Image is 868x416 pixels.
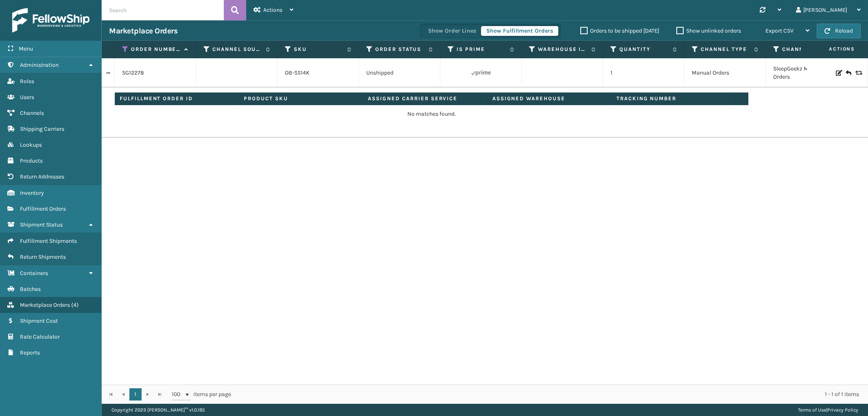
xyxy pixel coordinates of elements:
span: Fulfillment Shipments [20,238,77,244]
button: Reload [817,24,861,38]
span: Return Addresses [20,173,64,180]
label: Orders to be shipped [DATE] [580,27,659,34]
label: Assigned Warehouse [492,95,606,102]
img: logo [12,8,90,33]
span: Fulfillment Orders [20,205,66,212]
span: Actions [803,42,860,56]
button: Show Fulfillment Orders [481,26,558,36]
a: OB-SS14K [285,69,310,76]
a: Terms of Use [798,407,826,413]
span: 100 [172,390,184,398]
span: Shipping Carriers [20,125,64,132]
label: Channel Source [212,46,262,53]
i: Create Return Label [846,69,851,77]
label: Order Status [375,46,424,53]
span: Menu [19,45,33,52]
td: SleepGeekz Manual Orders [766,58,847,88]
i: Edit [836,70,841,76]
div: 1 - 1 of 1 items [243,390,859,398]
span: Export CSV [765,27,794,34]
span: items per page [172,388,231,401]
label: SKU [294,46,343,53]
span: Marketplace Orders [20,302,70,308]
span: Shipment Status [20,221,63,228]
span: Inventory [20,189,44,196]
h3: Marketplace Orders [109,26,177,36]
td: 1 [603,58,684,88]
label: Is Prime [457,46,506,53]
label: Warehouse Information [538,46,587,53]
span: Batches [20,286,41,293]
td: Manual Orders [684,58,766,88]
p: No matches found. [381,110,483,118]
label: Assigned Carrier Service [368,95,482,102]
span: Rate Calculator [20,333,60,340]
label: Channel [782,46,831,53]
label: Order Number [131,46,180,53]
span: Reports [20,349,40,356]
i: Replace [855,70,860,76]
label: Quantity [619,46,669,53]
label: Channel Type [701,46,750,53]
span: ( 4 ) [71,302,79,308]
a: 1 [129,388,142,401]
div: | [798,404,858,416]
span: Users [20,94,34,101]
a: Privacy Policy [827,407,858,413]
label: Fulfillment Order ID [120,95,234,102]
span: Actions [263,7,282,13]
a: SG12278 [122,69,144,77]
span: Roles [20,78,34,85]
label: Show unlinked orders [676,27,741,34]
td: Unshipped [359,58,440,88]
p: Copyright 2023 [PERSON_NAME]™ v 1.0.185 [112,404,205,416]
span: Lookups [20,141,42,148]
span: Return Shipments [20,253,66,260]
span: Containers [20,270,48,277]
label: Product SKU [244,95,358,102]
span: Products [20,157,43,164]
label: Tracking Number [617,95,730,102]
span: Shipment Cost [20,317,58,324]
span: Channels [20,110,44,117]
button: Show Order Lines [423,26,481,36]
span: Administration [20,62,59,68]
